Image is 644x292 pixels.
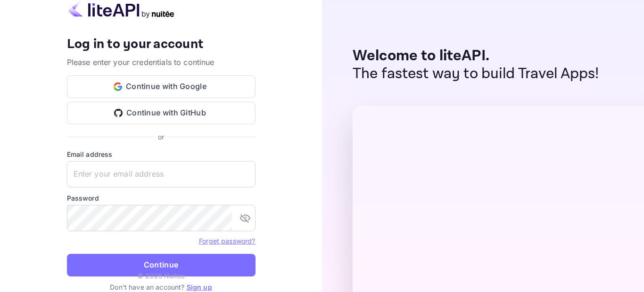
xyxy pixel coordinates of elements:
[187,283,212,291] a: Sign up
[67,149,256,159] label: Email address
[67,254,256,276] button: Continue
[137,271,185,281] p: © 2025 Nuitee
[67,161,256,187] input: Enter your email address
[236,209,255,227] button: toggle password visibility
[353,65,599,83] p: The fastest way to build Travel Apps!
[67,102,256,124] button: Continue with GitHub
[158,132,164,142] p: or
[199,236,255,245] a: Forget password?
[199,237,255,245] a: Forget password?
[67,282,256,292] p: Don't have an account?
[67,57,256,68] p: Please enter your credentials to continue
[67,36,256,53] h4: Log in to your account
[67,75,256,98] button: Continue with Google
[67,193,256,203] label: Password
[353,47,599,65] p: Welcome to liteAPI.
